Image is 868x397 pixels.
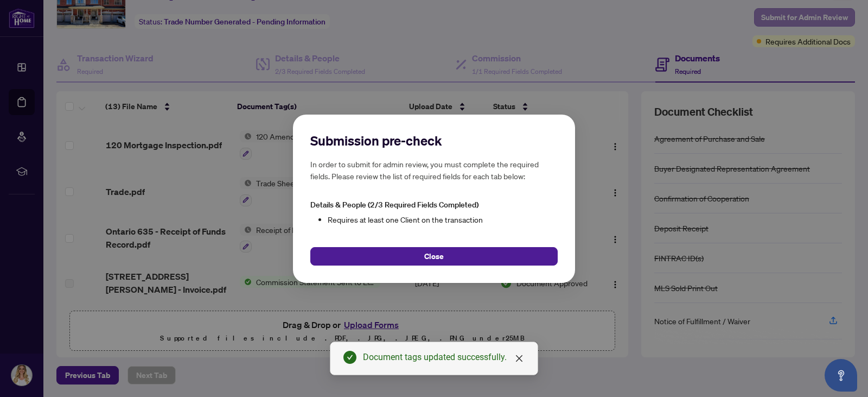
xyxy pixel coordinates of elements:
span: check-circle [343,351,356,364]
h2: Submission pre-check [310,132,558,149]
button: Close [310,247,558,265]
span: Details & People (2/3 Required Fields Completed) [310,200,478,210]
span: Close [424,247,444,264]
div: Document tags updated successfully. [363,351,525,364]
li: Requires at least one Client on the transaction [328,213,558,225]
a: Close [513,352,525,364]
button: Open asap [825,359,857,392]
h5: In order to submit for admin review, you must complete the required fields. Please review the lis... [310,158,558,182]
span: close [515,354,524,363]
